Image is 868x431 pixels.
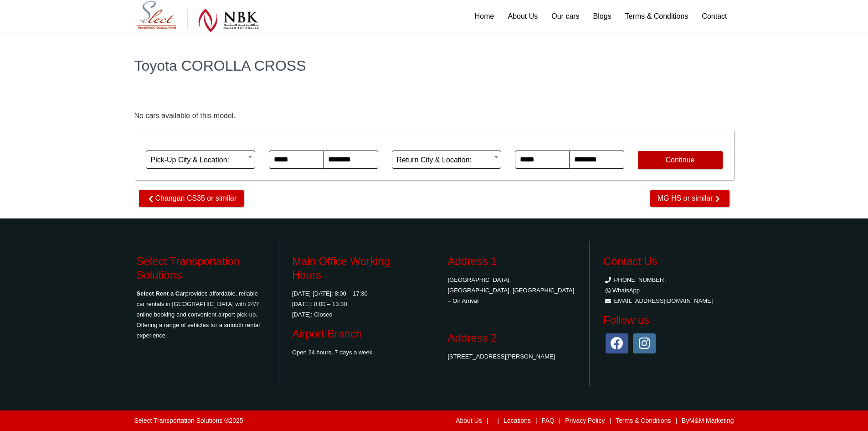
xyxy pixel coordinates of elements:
label: | [535,417,537,424]
p: Open 24 hours, 7 days a week [292,347,420,358]
span: Return Date [515,134,624,151]
span: Pick-Up City & Location: [146,151,255,169]
a: Changan CS35 or similar [139,190,244,207]
span: Return Location [392,134,501,151]
img: Select Rent a Car [137,1,259,32]
a: Terms & Conditions [616,417,671,424]
h1: Toyota COROLLA CROSS [134,58,734,73]
li: [EMAIL_ADDRESS][DOMAIN_NAME] [603,296,732,306]
h3: Contact Us [603,254,732,268]
h3: Airport Branch [292,327,420,341]
a: Privacy Policy [565,417,605,424]
a: MG HS or similar [650,190,729,207]
a: [GEOGRAPHIC_DATA], [GEOGRAPHIC_DATA], [GEOGRAPHIC_DATA] – On Arrival [448,276,575,304]
a: M&M Marketing [689,417,734,424]
a: [STREET_ADDRESS][PERSON_NAME] [448,353,555,360]
p: provides affordable, reliable car rentals in [GEOGRAPHIC_DATA] with 24/7 online booking and conve... [137,288,265,341]
span: 2025 [229,417,243,424]
div: By [303,415,734,426]
span: Return City & Location: [397,151,496,169]
strong: Select Rent a Car [137,290,185,297]
h3: Follow us [603,313,732,327]
span: Return City & Location: [392,151,501,169]
label: | [559,417,561,424]
label: | [609,417,611,424]
span: Pick-up Location [146,134,255,151]
a: WhatsApp [603,287,640,294]
a: Locations [503,417,531,424]
label: | [497,417,499,424]
h3: Address 2 [448,331,576,345]
p: [DATE]-[DATE]: 8:00 – 17:30 [DATE]: 8:00 – 13:30 [DATE]: Closed [292,288,420,320]
h3: Main Office Working Hours [292,254,420,282]
a: About Us [456,417,482,424]
h3: Address 1 [448,254,576,268]
div: No cars available of this model. [134,111,734,120]
label: | [487,417,488,424]
label: | [675,417,677,424]
span: Pick-Up City & Location: [151,151,250,169]
button: Continue [638,151,723,169]
div: Select Transportation Solutions ® [134,417,243,424]
a: FAQ [542,417,555,424]
h3: Select Transportation Solutions [137,254,265,282]
a: [PHONE_NUMBER] [603,276,666,283]
span: Pick-Up Date [269,134,378,151]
